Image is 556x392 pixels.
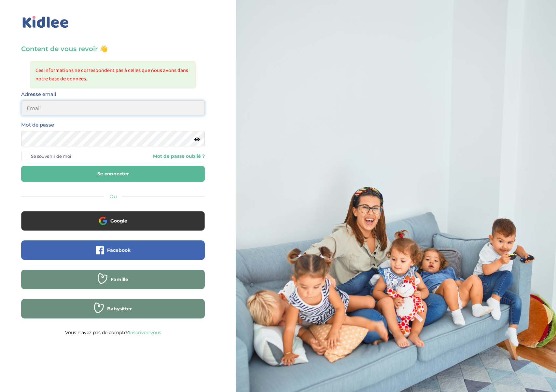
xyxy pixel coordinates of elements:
span: Facebook [107,247,131,253]
img: facebook.png [96,246,104,254]
a: Babysitter [21,310,205,316]
li: Ces informations ne correspondent pas à celles que nous avons dans notre base de données. [35,66,190,83]
span: Ou [109,193,117,199]
a: Google [21,222,205,228]
button: Facebook [21,240,205,260]
a: Mot de passe oublié ? [118,153,205,159]
input: Email [21,100,205,116]
h3: Content de vous revoir 👋 [21,44,205,53]
a: Inscrivez-vous [129,330,161,335]
a: Facebook [21,251,205,258]
label: Mot de passe [21,121,54,129]
span: Babysitter [107,305,132,312]
button: Famille [21,270,205,289]
a: Famille [21,281,205,287]
p: Vous n’avez pas de compte? [21,328,205,337]
label: Adresse email [21,90,56,99]
span: Google [110,218,127,224]
img: logo_kidlee_bleu [21,15,70,30]
button: Babysitter [21,299,205,318]
button: Google [21,211,205,231]
img: google.png [99,217,107,225]
span: Se souvenir de moi [31,152,71,160]
button: Se connecter [21,166,205,182]
span: Famille [111,276,128,283]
